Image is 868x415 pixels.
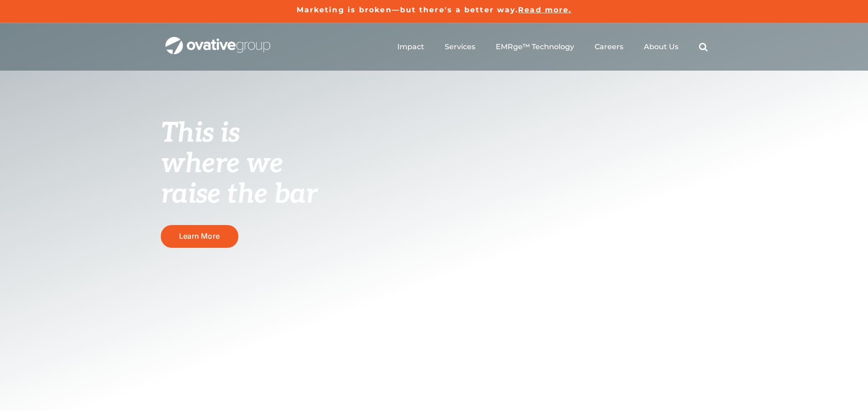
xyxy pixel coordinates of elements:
[297,5,519,14] a: Marketing is broken—but there's a better way.
[595,42,623,51] a: Careers
[397,32,708,61] nav: Menu
[179,232,220,241] span: Learn More
[165,36,270,45] a: OG_Full_horizontal_WHT
[161,148,317,211] span: where we raise the bar
[161,225,238,247] a: Learn More
[644,42,678,51] a: About Us
[445,42,475,51] a: Services
[397,42,424,51] a: Impact
[161,117,240,150] span: This is
[699,42,708,51] a: Search
[518,5,571,14] a: Read more.
[496,42,574,51] a: EMRge™ Technology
